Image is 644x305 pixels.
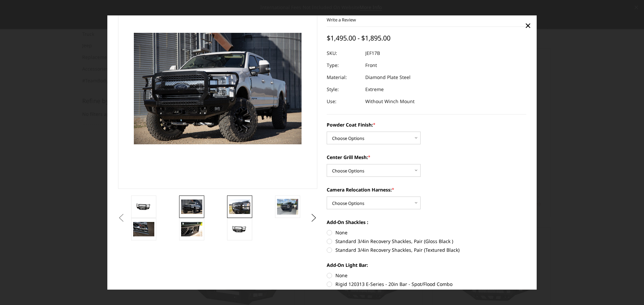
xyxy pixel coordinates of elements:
label: Standard 3/4in Recovery Shackles, Pair (Gloss Black ) [327,238,526,245]
dt: Type: [327,59,360,71]
label: Standard 3/4in Recovery Shackles, Pair (Textured Black) [327,246,526,253]
label: Camera Relocation Harness: [327,186,526,193]
img: 2017-2022 Ford F250-350 - FT Series - Extreme Front Bumper [133,202,154,212]
label: None [327,272,526,279]
dt: Use: [327,95,360,107]
label: Rigid 120313 E-Series - 20in Bar - Spot/Flood Combo [327,281,526,288]
img: 2017-2022 Ford F250-350 - FT Series - Extreme Front Bumper [181,222,202,236]
dt: Material: [327,71,360,83]
button: Next [309,213,319,223]
span: × [525,18,531,32]
label: Add-On Light Bar: [327,261,526,269]
label: Powder Coat Finish: [327,121,526,128]
span: $1,495.00 - $1,895.00 [327,33,390,43]
img: 2017-2022 Ford F250-350 - FT Series - Extreme Front Bumper [229,200,250,214]
iframe: Chat Widget [610,273,644,305]
dd: Front [365,59,377,71]
dt: SKU: [327,47,360,59]
img: 2017-2022 Ford F250-350 - FT Series - Extreme Front Bumper [133,222,154,236]
a: Close [523,20,533,31]
dt: Style: [327,83,360,95]
dd: Extreme [365,83,384,95]
button: Previous [116,213,126,223]
label: None [327,229,526,236]
dd: Diamond Plate Steel [365,71,411,83]
dd: Without Winch Mount [365,95,415,107]
label: Add-On Shackles : [327,219,526,226]
label: Center Grill Mesh: [327,154,526,161]
dd: JEF17B [365,47,380,59]
img: 2017-2022 Ford F250-350 - FT Series - Extreme Front Bumper [229,224,250,234]
img: 2017-2022 Ford F250-350 - FT Series - Extreme Front Bumper [277,199,298,215]
a: Write a Review [327,17,356,23]
img: 2017-2022 Ford F250-350 - FT Series - Extreme Front Bumper [181,200,202,214]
